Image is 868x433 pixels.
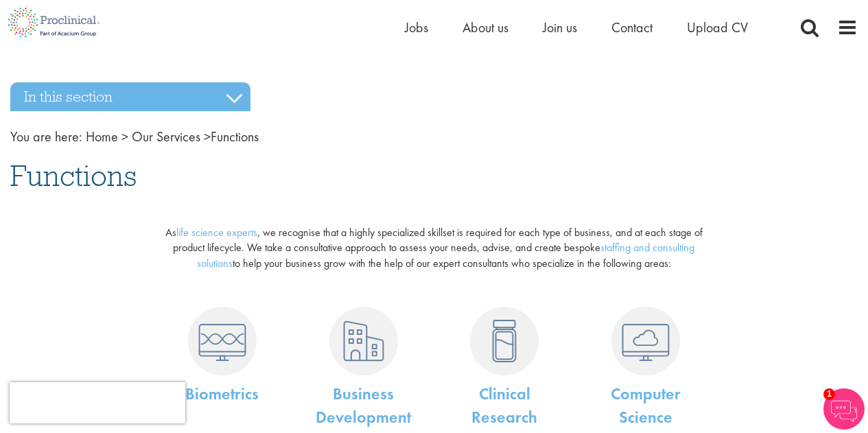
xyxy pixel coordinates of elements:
[329,307,398,375] img: Business Development
[611,383,681,428] a: ComputerScience
[10,128,82,145] span: You are here:
[611,19,653,36] a: Contact
[132,128,200,145] a: breadcrumb link to Our Services
[188,307,257,375] img: Biometrics
[470,307,539,375] img: Clinical Research
[823,388,865,430] img: Chatbot
[121,128,128,145] span: >
[197,240,695,270] a: staffing and consulting solutions
[185,383,259,404] a: Biometrics
[155,225,713,272] p: As , we recognise that a highly specialized skillset is required for each type of business, and a...
[10,157,137,194] span: Functions
[462,19,508,36] a: About us
[444,307,565,375] a: Clinical Research
[687,19,748,36] a: Upload CV
[543,19,577,36] a: Join us
[86,128,259,145] span: Functions
[162,307,283,375] a: Biometrics
[611,307,680,375] img: Computer Science
[86,128,118,145] a: breadcrumb link to Home
[176,225,257,239] a: life science experts
[585,307,706,375] a: Computer Science
[316,383,411,428] a: BusinessDevelopment
[823,388,835,400] span: 1
[10,82,250,111] h3: In this section
[204,128,211,145] span: >
[405,19,428,36] a: Jobs
[303,307,424,375] a: Business Development
[471,383,537,428] a: ClinicalResearch
[10,382,185,423] iframe: reCAPTCHA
